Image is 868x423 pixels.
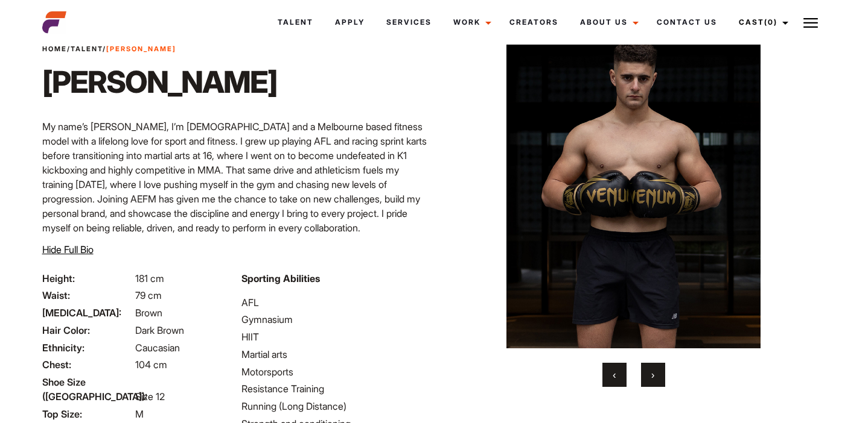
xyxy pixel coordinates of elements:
span: Shoe Size ([GEOGRAPHIC_DATA]): [42,375,133,404]
a: About Us [569,6,646,39]
strong: [PERSON_NAME] [106,45,176,53]
span: [MEDICAL_DATA]: [42,305,133,320]
a: Talent [267,6,324,39]
span: 79 cm [135,289,162,301]
h1: [PERSON_NAME] [42,64,277,100]
li: HIIT [241,330,427,344]
li: Resistance Training [241,381,427,396]
span: / / [42,44,176,54]
span: M [135,408,144,420]
span: Caucasian [135,342,180,354]
span: Size 12 [135,390,165,403]
a: Home [42,45,67,53]
a: Work [442,6,499,39]
li: Running (Long Distance) [241,399,427,413]
span: Previous [613,369,616,381]
li: AFL [241,295,427,310]
span: Hide Full Bio [42,243,94,255]
span: Next [651,369,654,381]
a: Services [375,6,442,39]
li: Gymnasium [241,312,427,327]
button: Hide Full Bio [42,242,94,257]
span: Waist: [42,288,133,302]
a: Contact Us [646,6,728,39]
a: Apply [324,6,375,39]
span: Height: [42,271,133,286]
p: My name’s [PERSON_NAME], I’m [DEMOGRAPHIC_DATA] and a Melbourne based fitness model with a lifelo... [42,119,427,235]
span: 181 cm [135,272,164,284]
img: Burger icon [803,16,818,30]
a: Creators [499,6,569,39]
span: Dark Brown [135,324,184,336]
span: Hair Color: [42,323,133,337]
span: Chest: [42,357,133,372]
img: cropped-aefm-brand-fav-22-square.png [42,10,66,34]
a: Talent [71,45,103,53]
li: Martial arts [241,347,427,362]
span: Top Size: [42,407,133,421]
span: Ethnicity: [42,340,133,355]
strong: Sporting Abilities [241,272,320,284]
span: 104 cm [135,359,167,371]
li: Motorsports [241,365,427,379]
span: (0) [764,17,777,27]
span: Brown [135,307,162,319]
a: Cast(0) [728,6,796,39]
